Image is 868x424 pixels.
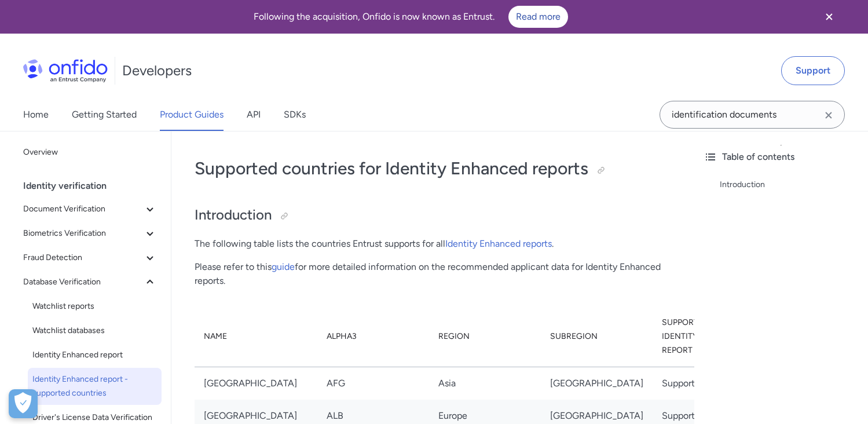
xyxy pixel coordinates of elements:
img: Onfido Logo [23,59,108,82]
a: Identity Enhanced report [28,343,162,367]
td: [GEOGRAPHIC_DATA] [541,367,653,400]
span: Watchlist databases [32,324,157,338]
svg: Close banner [822,10,836,24]
a: Introduction [720,178,859,192]
span: Watchlist reports [32,299,157,313]
input: Onfido search input field [660,101,845,129]
button: Open Preferences [9,389,38,418]
span: Identity Enhanced report - supported countries [32,372,157,400]
h2: Introduction [195,206,671,225]
td: AFG [317,367,429,400]
span: Fraud Detection [23,251,143,265]
a: Watchlist databases [28,319,162,342]
th: Region [429,306,541,367]
button: Database Verification [19,271,162,294]
button: Document Verification [19,198,162,221]
h1: Supported countries for Identity Enhanced reports [195,157,671,180]
th: Alpha3 [317,306,429,367]
td: Asia [429,367,541,400]
span: Biometrics Verification [23,226,143,240]
div: Table of contents [704,150,859,164]
th: Supported Identity Report [653,306,724,367]
button: Fraud Detection [19,246,162,269]
th: Name [195,306,317,367]
span: Overview [23,145,157,159]
a: Overview [19,141,162,164]
span: Identity Enhanced report [32,348,157,362]
button: Close banner [808,2,851,31]
a: guide [272,261,295,272]
svg: Clear search field button [822,108,836,122]
p: Please refer to this for more detailed information on the recommended applicant data for Identity... [195,260,671,288]
div: Cookie Preferences [9,389,38,418]
a: SDKs [284,98,306,131]
a: Watchlist reports [28,295,162,318]
div: Following the acquisition, Onfido is now known as Entrust. [14,6,808,28]
div: Identity verification [23,174,166,198]
td: Supported [653,367,724,400]
a: Read more [508,6,568,28]
td: [GEOGRAPHIC_DATA] [195,367,317,400]
a: Support [781,56,845,85]
a: Identity Enhanced reports [445,238,552,249]
th: Subregion [541,306,653,367]
a: API [247,98,261,131]
a: Product Guides [160,98,224,131]
button: Biometrics Verification [19,222,162,245]
a: Home [23,98,49,131]
span: Database Verification [23,275,143,289]
a: Identity Enhanced report - supported countries [28,368,162,405]
h1: Developers [122,61,192,80]
a: Getting Started [72,98,137,131]
p: The following table lists the countries Entrust supports for all . [195,237,671,251]
span: Document Verification [23,202,143,216]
